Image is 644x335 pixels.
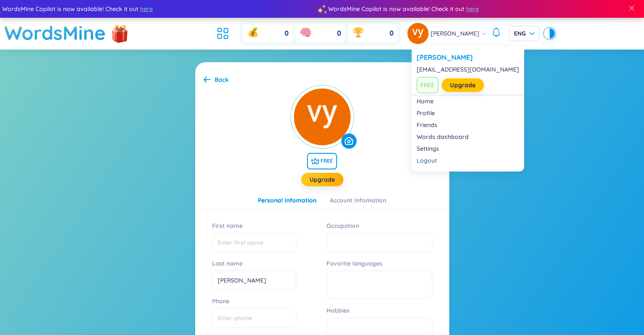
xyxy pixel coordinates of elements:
[204,75,229,86] a: Back
[417,156,519,165] div: Logout
[140,4,153,14] span: here
[212,308,296,327] input: Phone
[417,109,519,117] a: Profile
[417,133,519,141] a: Words dashboard
[417,121,519,129] a: Friends
[450,80,475,90] a: Upgrade
[337,29,341,38] span: 0
[4,18,106,48] a: WordsMine
[417,53,519,62] a: [PERSON_NAME]
[212,219,247,233] label: First name
[514,29,534,38] span: ENG
[326,219,363,233] label: Occupation
[417,77,438,93] span: FREE
[326,257,387,270] label: Favorite languages
[417,65,519,74] div: [EMAIL_ADDRESS][DOMAIN_NAME]
[407,23,428,44] img: avatar
[215,75,229,84] div: Back
[417,144,519,153] a: Settings
[407,23,431,44] a: avatar
[310,175,335,184] a: Upgrade
[307,153,337,169] span: FREE
[326,304,354,317] label: Hobbies
[212,271,296,290] input: Last name
[390,29,394,38] span: 0
[326,233,432,252] input: Occupation
[466,4,479,14] span: here
[212,257,247,270] label: Last name
[258,196,316,205] div: Personal Infomation
[417,97,519,105] a: Home
[442,78,484,92] button: Upgrade
[431,29,479,38] span: [PERSON_NAME]
[212,294,234,308] label: Phone
[290,85,354,149] img: currentUser
[111,20,128,46] img: flashSalesIcon.a7f4f837.png
[212,233,296,252] input: First name
[301,173,343,186] button: Upgrade
[330,196,386,205] div: Account Infomation
[285,29,289,38] span: 0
